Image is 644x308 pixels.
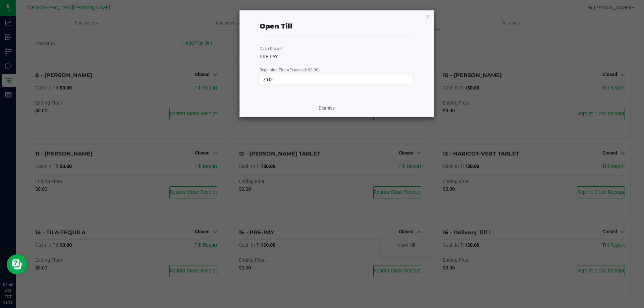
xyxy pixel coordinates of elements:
[260,53,414,60] div: PRE-PAY
[319,105,335,112] a: Dismiss
[260,46,283,52] label: Cash Drawer
[288,68,320,72] span: (Expected: $0.00)
[260,21,292,31] div: Open Till
[7,254,27,274] iframe: Resource center
[260,68,320,72] span: Beginning Float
